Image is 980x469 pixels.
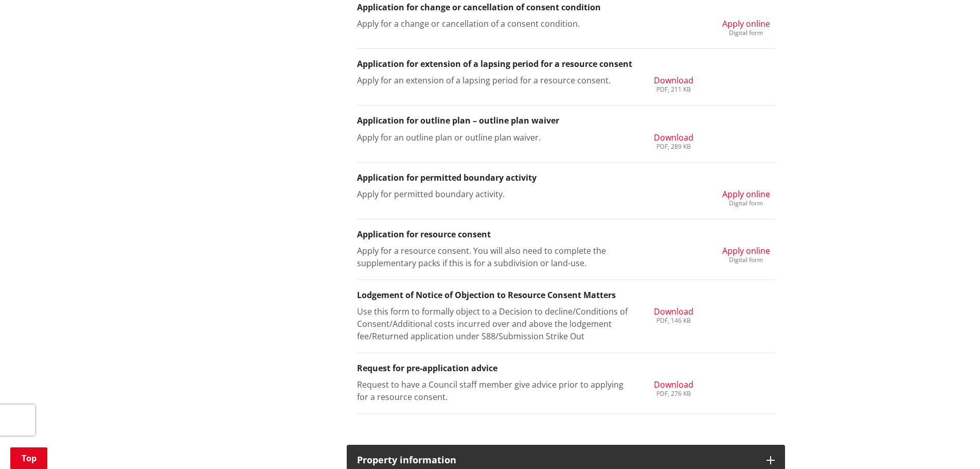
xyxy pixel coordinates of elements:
h3: Lodgement of Notice of Objection to Resource Consent Matters [357,290,775,300]
div: PDF, 289 KB [654,144,693,150]
a: Apply online Digital form [722,245,770,263]
p: Apply for an extension of a lapsing period for a resource consent. [357,74,630,86]
a: Top [10,447,47,469]
span: Apply online [722,18,770,29]
span: Download [654,132,693,143]
span: Apply online [722,245,770,256]
h3: Request for pre-application advice [357,363,775,373]
a: Apply online Digital form [722,18,770,36]
a: Download PDF, 211 KB [654,74,693,93]
a: Download PDF, 276 KB [654,378,693,397]
div: Digital form [722,30,770,36]
div: PDF, 146 KB [654,318,693,324]
p: Apply for a change or cancellation of a consent condition. [357,18,630,30]
h3: Application for extension of a lapsing period for a resource consent [357,59,775,69]
h3: Application for resource consent [357,230,775,239]
a: Apply online Digital form [722,188,770,206]
p: Apply for a resource consent. You will also need to complete the supplementary packs if this is f... [357,245,630,269]
h3: Application for permitted boundary activity [357,173,775,183]
a: Download PDF, 289 KB [654,131,693,150]
h3: Property information [357,455,756,465]
h3: Application for change or cancellation of consent condition [357,3,775,12]
h3: Application for outline plan – outline plan waiver [357,116,775,126]
div: PDF, 276 KB [654,391,693,397]
span: Download [654,75,693,86]
span: Download [654,306,693,317]
div: Digital form [722,200,770,206]
p: Request to have a Council staff member give advice prior to applying for a resource consent. [357,378,630,403]
div: Digital form [722,257,770,263]
span: Download [654,379,693,390]
a: Download PDF, 146 KB [654,305,693,324]
p: Use this form to formally object to a Decision to decline/Conditions of Consent/Additional costs ... [357,305,630,342]
p: Apply for an outline plan or outline plan waiver. [357,131,630,144]
div: PDF, 211 KB [654,86,693,93]
iframe: Messenger Launcher [933,426,970,463]
p: Apply for permitted boundary activity. [357,188,630,200]
span: Apply online [722,188,770,200]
